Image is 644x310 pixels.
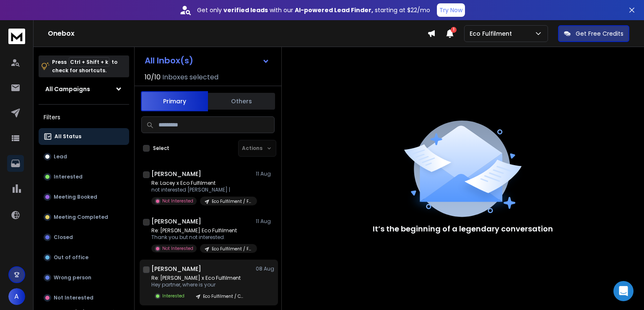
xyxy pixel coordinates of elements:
[151,180,252,187] p: Re: Lacey x Eco Fulfilment
[138,52,276,69] button: All Inbox(s)
[439,6,462,14] p: Try Now
[39,189,129,205] button: Meeting Booked
[52,58,117,75] p: Press to check for shortcuts.
[212,246,252,252] p: Eco Fulfilment / Free Consultation - Postage Cost Analysis / 11-25
[208,92,275,110] button: Others
[54,173,83,180] p: Interested
[39,111,129,123] h3: Filters
[256,218,275,225] p: 11 Aug
[613,281,634,301] div: Open Intercom Messenger
[162,72,218,82] h3: Inboxes selected
[145,56,193,65] h1: All Inbox(s)
[69,57,109,67] span: Ctrl + Shift + k
[54,274,91,281] p: Wrong person
[203,293,243,299] p: Eco Fulfilment / Case Study / 11-50
[151,217,201,226] h1: [PERSON_NAME]
[45,85,90,93] h1: All Campaigns
[151,234,252,241] p: Thank you but not interested.
[223,6,268,14] strong: verified leads
[141,91,208,111] button: Primary
[8,288,25,305] button: A
[151,187,252,193] p: not interested [PERSON_NAME] |
[39,128,129,145] button: All Status
[437,3,465,17] button: Try Now
[39,81,129,97] button: All Campaigns
[256,265,275,272] p: 08 Aug
[8,29,25,44] img: logo
[54,254,88,261] p: Out of office
[39,229,129,246] button: Closed
[256,171,275,177] p: 11 Aug
[151,281,248,288] p: Hey partner, where is your
[54,194,97,200] p: Meeting Booked
[39,269,129,286] button: Wrong person
[558,25,629,42] button: Get Free Credits
[162,245,193,252] p: Not Interested
[162,293,184,299] p: Interested
[55,133,81,140] p: All Status
[373,223,553,235] p: It’s the beginning of a legendary conversation
[162,198,193,204] p: Not Interested
[48,29,427,39] h1: Onebox
[451,27,457,33] span: 1
[151,275,248,281] p: Re: [PERSON_NAME] x Eco Fulfilment
[145,72,161,82] span: 10 / 10
[295,6,373,14] strong: AI-powered Lead Finder,
[39,168,129,185] button: Interested
[151,227,252,234] p: Re: [PERSON_NAME] Eco Fulfilment
[151,170,201,178] h1: [PERSON_NAME]
[153,145,169,152] label: Select
[54,214,108,221] p: Meeting Completed
[39,249,129,266] button: Out of office
[54,234,73,241] p: Closed
[39,209,129,226] button: Meeting Completed
[151,265,201,273] h1: [PERSON_NAME]
[212,198,252,205] p: Eco Fulfilment / Free Consultation - Postage Cost Analysis / 11-25
[39,289,129,306] button: Not Interested
[470,29,515,38] p: Eco Fulfilment
[54,153,67,160] p: Lead
[39,148,129,165] button: Lead
[54,294,93,301] p: Not Interested
[197,6,430,14] p: Get only with our starting at $22/mo
[576,29,623,38] p: Get Free Credits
